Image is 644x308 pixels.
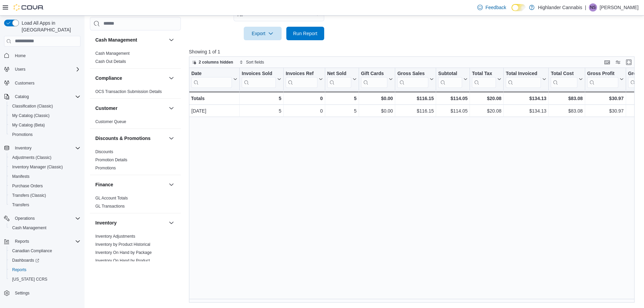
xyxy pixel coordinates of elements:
p: Showing 1 of 1 [189,48,639,55]
div: Gift Card Sales [361,70,387,88]
span: Home [12,51,80,60]
button: Catalog [1,92,83,101]
a: [US_STATE] CCRS [9,275,50,283]
button: Transfers [7,200,83,210]
button: Inventory [167,219,175,227]
a: Classification (Classic) [9,102,56,110]
span: Canadian Compliance [9,247,80,255]
button: Promotions [7,130,83,139]
div: 0 [286,94,323,102]
button: Catalog [12,93,31,101]
div: Total Invoiced [506,70,541,88]
button: Inventory Manager (Classic) [7,162,83,172]
span: Cash Management [9,224,80,232]
button: Enter fullscreen [625,58,633,66]
div: $30.97 [587,107,624,115]
span: Dashboards [12,258,39,263]
button: Manifests [7,172,83,181]
a: Purchase Orders [9,182,46,190]
span: Customers [15,80,34,86]
a: Dashboards [7,256,83,265]
button: Gross Profit [587,70,624,88]
h3: Discounts & Promotions [95,135,150,142]
div: $20.08 [472,107,501,115]
div: Subtotal [438,70,462,88]
a: Customer Queue [95,119,126,124]
div: Gross Profit [587,70,618,77]
div: 5 [242,107,281,115]
div: Gross Sales [397,70,428,77]
div: Discounts & Promotions [90,148,181,175]
div: Date [191,70,232,88]
span: Purchase Orders [9,182,80,190]
a: Promotion Details [95,158,127,162]
div: Net Sold [327,70,351,77]
div: $83.08 [551,94,582,102]
input: Dark Mode [511,4,526,11]
span: Reports [15,239,29,244]
a: Reports [9,266,29,274]
a: My Catalog (Beta) [9,121,48,129]
span: Inventory Manager (Classic) [12,164,63,170]
p: [PERSON_NAME] [600,3,639,11]
div: Date [191,70,232,77]
span: Sort fields [246,60,264,65]
div: $116.15 [397,107,434,115]
div: Total Tax [472,70,496,77]
div: 5 [327,107,357,115]
button: Discounts & Promotions [95,135,166,142]
div: Finance [90,194,181,213]
span: Transfers [12,202,29,208]
button: Date [191,70,237,88]
span: Classification (Classic) [12,103,53,109]
span: Inventory Manager (Classic) [9,163,80,171]
button: Settings [1,288,83,298]
button: Reports [12,237,32,245]
span: Inventory [15,145,31,151]
button: Run Report [286,27,324,40]
button: Canadian Compliance [7,246,83,256]
button: Adjustments (Classic) [7,153,83,162]
span: Inventory by Product Historical [95,242,150,247]
span: Dashboards [9,256,80,264]
span: Classification (Classic) [9,102,80,110]
div: $134.13 [506,94,546,102]
div: 0 [286,107,323,115]
div: Compliance [90,88,181,98]
button: Customer [95,105,166,112]
button: Cash Management [167,36,175,44]
span: Adjustments (Classic) [12,155,51,160]
a: Inventory On Hand by Product [95,258,150,263]
div: $114.05 [438,107,468,115]
a: Cash Out Details [95,59,126,64]
span: Promotions [12,132,33,137]
div: $114.05 [438,94,468,102]
p: | [585,3,586,11]
a: Cash Management [9,224,49,232]
span: NS [590,3,596,11]
span: Promotions [9,131,80,139]
div: Navneet Singh [589,3,597,11]
button: Total Invoiced [506,70,546,88]
p: Highlander Cannabis [538,3,582,11]
div: $30.97 [587,94,624,102]
div: Totals [191,94,237,102]
span: Canadian Compliance [12,248,52,254]
a: Home [12,52,28,60]
span: Manifests [9,172,80,181]
div: Invoices Ref [286,70,317,88]
span: Users [12,65,80,73]
a: Manifests [9,172,32,181]
a: Dashboards [9,256,42,264]
a: Promotions [9,131,35,139]
a: Discounts [95,149,113,154]
h3: Finance [95,181,113,188]
span: Purchase Orders [12,183,43,189]
button: Operations [1,214,83,223]
button: Customer [167,104,175,112]
button: Users [12,65,28,73]
a: Inventory Adjustments [95,234,135,239]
